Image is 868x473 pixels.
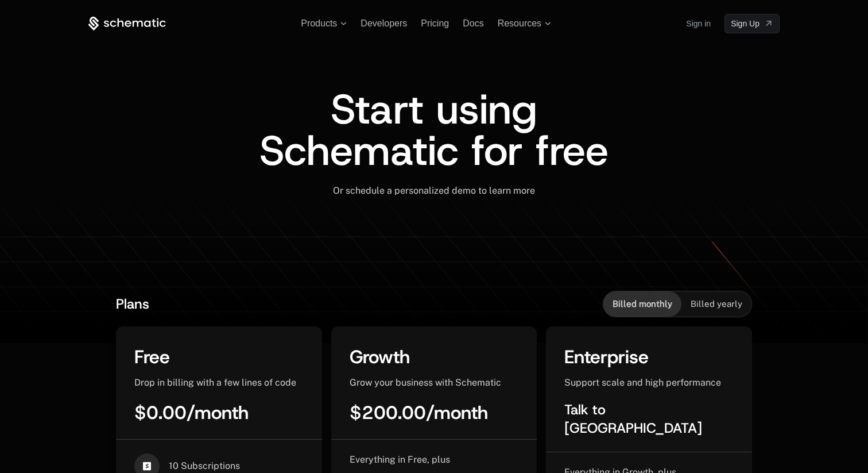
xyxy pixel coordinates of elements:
a: Developers [361,18,407,28]
span: Products [301,18,337,29]
span: Sign Up [731,18,759,29]
span: Everything in Free, plus [350,454,450,465]
span: Enterprise [564,345,649,369]
span: Talk to [GEOGRAPHIC_DATA] [564,401,702,437]
span: / month [426,401,488,425]
span: $200.00 [350,401,426,425]
span: Support scale and high performance [564,377,721,388]
span: 10 Subscriptions [169,460,240,472]
span: Billed yearly [691,298,742,310]
a: [object Object] [724,14,780,33]
span: Growth [350,345,410,369]
span: Grow your business with Schematic [350,377,501,388]
span: Free [134,345,170,369]
a: Docs [463,18,483,28]
span: Plans [116,295,149,313]
span: $0.00 [134,401,187,425]
span: Start using Schematic for free [259,82,609,178]
a: Pricing [421,18,449,28]
span: Billed monthly [613,298,672,310]
span: / month [187,401,249,425]
a: Sign in [686,14,711,33]
span: Drop in billing with a few lines of code [134,377,296,388]
span: Resources [498,18,541,29]
span: Or schedule a personalized demo to learn more [333,185,535,196]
